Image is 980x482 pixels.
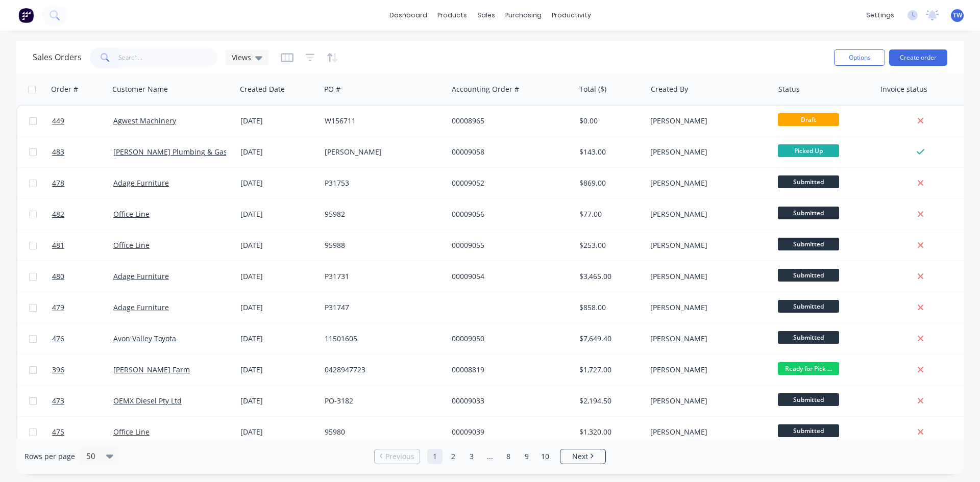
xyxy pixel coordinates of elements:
div: [DATE] [240,396,316,406]
div: Total ($) [579,84,606,94]
div: W156711 [325,116,438,126]
div: Created Date [240,84,285,94]
div: [PERSON_NAME] [650,271,764,282]
div: 00009039 [452,427,565,437]
div: [DATE] [240,334,316,344]
div: $253.00 [579,240,639,250]
span: 479 [52,302,64,313]
div: $1,727.00 [579,365,639,375]
div: [DATE] [240,302,316,313]
span: Submitted [778,331,839,344]
div: 00009058 [452,147,565,157]
a: [PERSON_NAME] Plumbing & Gas PTY LTD [113,147,256,157]
span: Views [232,52,251,63]
button: Create order [889,49,947,66]
div: Invoice status [880,84,927,94]
div: [PERSON_NAME] [650,209,764,219]
h1: Sales Orders [33,53,82,62]
div: [DATE] [240,427,316,437]
div: 00008819 [452,365,565,375]
a: 480 [52,261,113,292]
span: Submitted [778,175,839,188]
div: P31731 [325,271,438,282]
div: sales [472,8,500,23]
span: Draft [778,113,839,126]
a: 481 [52,230,113,261]
div: $1,320.00 [579,427,639,437]
div: 0428947723 [325,365,438,375]
div: 95982 [325,209,438,219]
div: P31747 [325,302,438,313]
div: 00009052 [452,178,565,188]
input: Search... [118,47,218,68]
a: Office Line [113,427,150,437]
a: Page 1 is your current page [427,449,443,464]
div: Status [778,84,800,94]
div: [PERSON_NAME] [325,147,438,157]
span: Rows per page [24,451,75,462]
a: Agwest Machinery [113,116,176,125]
a: 476 [52,323,113,354]
div: [DATE] [240,365,316,375]
a: Office Line [113,240,150,250]
div: Created By [651,84,688,94]
a: 478 [52,168,113,198]
a: Page 8 [501,449,516,464]
div: [PERSON_NAME] [650,240,764,250]
a: Page 10 [537,449,553,464]
div: [PERSON_NAME] [650,302,764,313]
a: Page 2 [446,449,461,464]
div: products [432,8,472,23]
div: 11501605 [325,334,438,344]
span: Previous [385,451,414,462]
div: purchasing [500,8,547,23]
span: Submitted [778,424,839,437]
div: [PERSON_NAME] [650,334,764,344]
div: [DATE] [240,209,316,219]
div: [DATE] [240,178,316,188]
div: 95980 [325,427,438,437]
span: 481 [52,240,64,250]
div: $858.00 [579,302,639,313]
div: $143.00 [579,147,639,157]
a: 396 [52,354,113,385]
a: Adage Furniture [113,178,169,188]
a: 482 [52,199,113,230]
a: Page 3 [464,449,479,464]
span: 483 [52,147,64,157]
a: 479 [52,292,113,323]
div: $0.00 [579,116,639,126]
div: $2,194.50 [579,396,639,406]
img: Factory [18,8,34,23]
span: Picked Up [778,144,839,157]
span: Submitted [778,300,839,313]
a: Office Line [113,209,150,219]
a: 475 [52,417,113,447]
ul: Pagination [370,449,610,464]
span: 478 [52,178,64,188]
div: $77.00 [579,209,639,219]
div: 00008965 [452,116,565,126]
span: Ready for Pick ... [778,362,839,375]
a: [PERSON_NAME] Farm [113,365,190,374]
a: dashboard [384,8,432,23]
span: Submitted [778,393,839,406]
span: 396 [52,365,64,375]
div: productivity [547,8,596,23]
a: Adage Furniture [113,302,169,312]
a: OEMX Diesel Pty Ltd [113,396,182,405]
div: PO # [324,84,340,94]
span: Next [572,451,588,462]
div: 00009054 [452,271,565,282]
a: Next page [560,451,605,462]
span: 475 [52,427,64,437]
div: $7,649.40 [579,334,639,344]
div: Customer Name [112,84,168,94]
span: 476 [52,334,64,344]
div: [DATE] [240,147,316,157]
div: [DATE] [240,116,316,126]
a: Avon Valley Toyota [113,334,176,343]
a: Previous page [375,451,420,462]
span: 480 [52,271,64,282]
a: Adage Furniture [113,271,169,281]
